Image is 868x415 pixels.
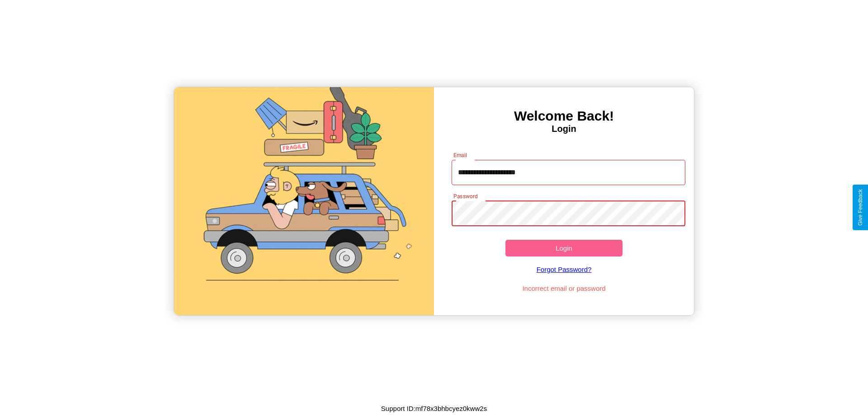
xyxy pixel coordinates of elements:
button: Login [505,240,623,256]
label: Email [453,151,467,159]
p: Incorrect email or password [447,282,681,294]
img: gif [174,87,434,315]
h3: Welcome Back! [434,108,694,124]
label: Password [453,192,477,200]
div: Give Feedback [857,189,863,226]
a: Forgot Password? [447,256,681,282]
p: Support ID: mf78x3bhbcyez0kww2s [381,402,487,415]
h4: Login [434,124,694,134]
